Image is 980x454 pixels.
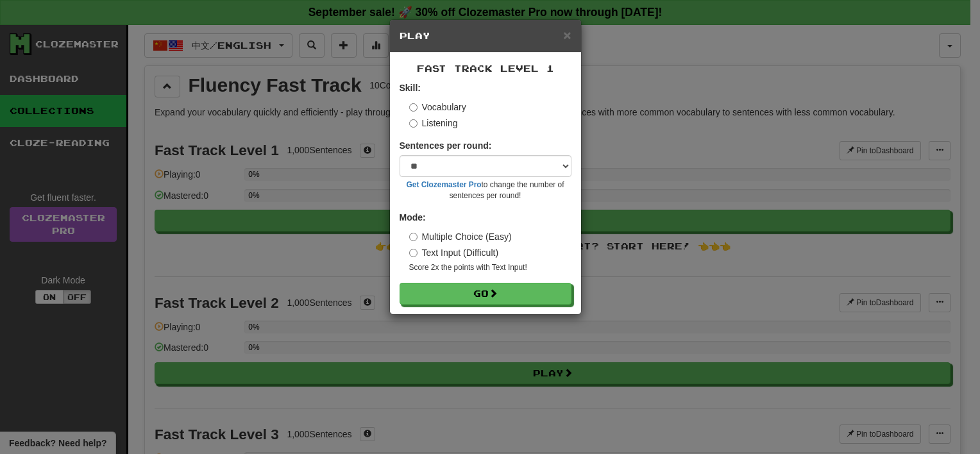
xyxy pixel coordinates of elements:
label: Multiple Choice (Easy) [409,230,512,243]
button: Close [563,28,571,42]
span: × [563,28,571,42]
input: Vocabulary [409,103,418,112]
label: Text Input (Difficult) [409,246,499,259]
input: Listening [409,119,418,128]
label: Sentences per round: [400,139,492,152]
span: Fast Track Level 1 [417,63,554,74]
strong: Skill: [400,83,421,93]
label: Listening [409,117,458,130]
input: Text Input (Difficult) [409,249,418,257]
small: to change the number of sentences per round! [400,180,571,201]
a: Get Clozemaster Pro [407,180,482,189]
label: Vocabulary [409,101,466,113]
small: Score 2x the points with Text Input ! [409,262,571,273]
strong: Mode: [400,212,426,223]
input: Multiple Choice (Easy) [409,233,418,241]
button: Go [400,283,571,305]
h5: Play [400,29,571,42]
